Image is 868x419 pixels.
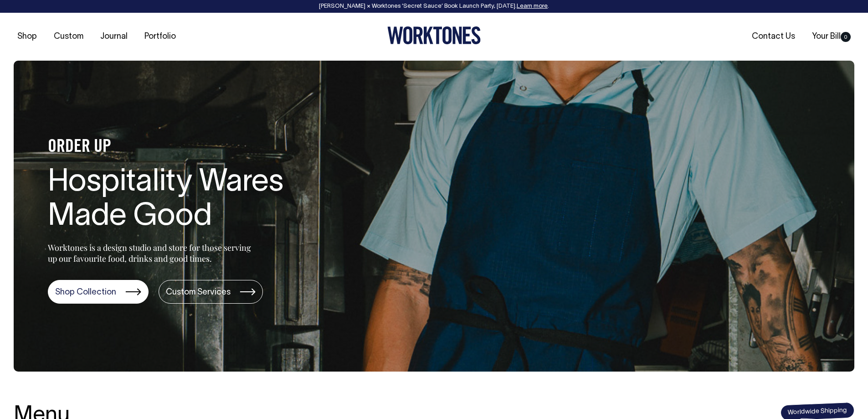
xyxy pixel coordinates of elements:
[14,29,41,44] a: Shop
[808,29,854,44] a: Your Bill0
[48,166,339,234] h1: Hospitality Wares Made Good
[748,29,799,44] a: Contact Us
[97,29,131,44] a: Journal
[48,280,149,304] a: Shop Collection
[50,29,87,44] a: Custom
[159,280,263,304] a: Custom Services
[48,138,339,157] h4: ORDER UP
[841,32,851,42] span: 0
[517,4,548,9] a: Learn more
[141,29,180,44] a: Portfolio
[9,3,859,10] div: [PERSON_NAME] × Worktones ‘Secret Sauce’ Book Launch Party, [DATE]. .
[48,242,255,264] p: Worktones is a design studio and store for those serving up our favourite food, drinks and good t...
